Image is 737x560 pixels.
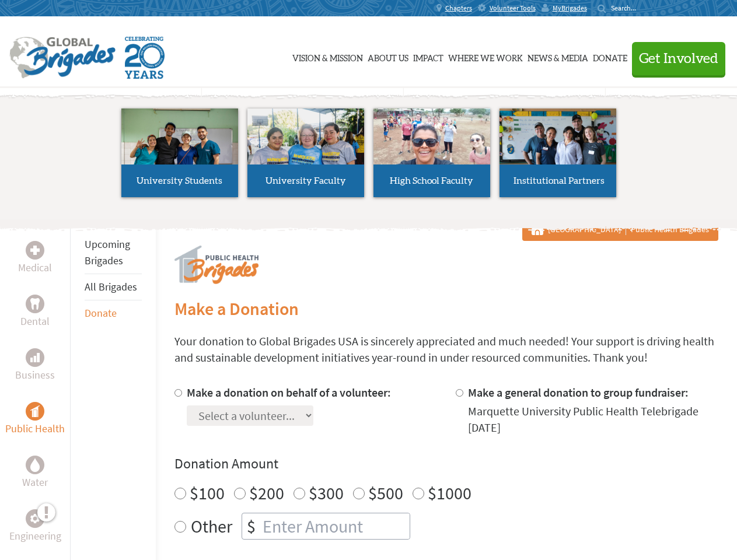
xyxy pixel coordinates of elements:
[85,280,137,293] a: All Brigades
[174,246,259,284] img: logo-public-health.png
[5,421,65,437] p: Public Health
[468,403,718,436] div: Marquette University Public Health Telebrigade [DATE]
[26,241,44,260] div: Medical
[30,405,40,417] img: Public Health
[249,482,284,504] label: $200
[174,333,718,366] p: Your donation to Global Brigades USA is sincerely appreciated and much needed! Your support is dr...
[553,3,587,13] span: MyBrigades
[85,232,142,274] li: Upcoming Brigades
[292,27,363,86] a: Vision & Mission
[15,348,55,383] a: BusinessBusiness
[187,385,391,400] label: Make a donation on behalf of a volunteer:
[373,108,490,197] a: High School Faculty
[85,274,142,300] li: All Brigades
[242,513,260,539] div: $
[309,482,344,504] label: $300
[26,509,44,528] div: Engineering
[20,313,50,330] p: Dental
[190,482,225,504] label: $100
[368,482,403,504] label: $500
[26,295,44,313] div: Dental
[373,108,490,165] img: menu_brigades_submenu_3.jpg
[174,298,718,319] h2: Make a Donation
[247,108,364,187] img: menu_brigades_submenu_2.jpg
[611,3,644,12] input: Search...
[632,42,725,75] button: Get Involved
[260,513,410,539] input: Enter Amount
[15,367,55,383] p: Business
[125,37,165,79] img: Global Brigades Celebrating 20 Years
[30,353,40,362] img: Business
[514,176,605,185] span: Institutional Partners
[22,456,48,491] a: WaterWater
[448,27,523,86] a: Where We Work
[490,3,536,13] span: Volunteer Tools
[500,108,616,197] a: Institutional Partners
[22,474,48,491] p: Water
[30,458,40,471] img: Water
[121,108,238,197] a: University Students
[121,108,238,186] img: menu_brigades_submenu_1.jpg
[30,246,40,255] img: Medical
[390,176,473,185] span: High School Faculty
[85,300,142,326] li: Donate
[85,306,117,320] a: Donate
[18,260,52,276] p: Medical
[26,456,44,474] div: Water
[20,295,50,330] a: DentalDental
[428,482,471,504] label: $1000
[191,513,232,540] label: Other
[266,176,346,185] span: University Faculty
[9,528,61,544] p: Engineering
[9,509,61,544] a: EngineeringEngineering
[413,27,443,86] a: Impact
[368,27,408,86] a: About Us
[26,402,44,421] div: Public Health
[593,27,627,86] a: Donate
[5,402,65,437] a: Public HealthPublic Health
[137,176,222,185] span: University Students
[468,385,689,400] label: Make a general donation to group fundraiser:
[26,348,44,367] div: Business
[528,27,588,86] a: News & Media
[639,52,718,66] span: Get Involved
[18,241,52,276] a: MedicalMedical
[9,37,116,79] img: Global Brigades Logo
[247,108,364,197] a: University Faculty
[30,298,40,309] img: Dental
[85,237,130,267] a: Upcoming Brigades
[174,454,718,473] h4: Donation Amount
[30,514,40,523] img: Engineering
[500,108,616,186] img: menu_brigades_submenu_4.jpg
[445,3,472,13] span: Chapters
